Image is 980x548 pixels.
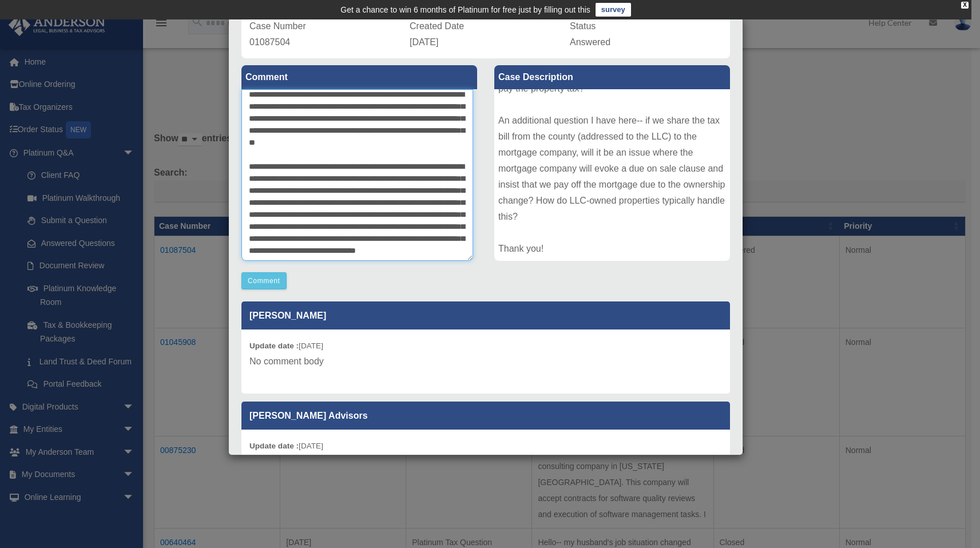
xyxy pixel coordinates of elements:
[340,3,590,17] div: Get a chance to win 6 months of Platinum for free just by filling out this
[249,37,290,47] span: 01087504
[249,21,306,31] span: Case Number
[241,272,287,289] button: Comment
[961,2,969,9] div: close
[249,354,722,370] p: No comment body
[570,21,596,31] span: Status
[249,442,299,450] b: Update date :
[494,89,730,261] div: Hello-- I have a question regarding property tax payments when a property is owned by an LLC (own...
[241,65,477,89] label: Comment
[241,402,730,430] p: [PERSON_NAME] Advisors
[570,37,610,47] span: Answered
[596,3,631,17] a: survey
[249,442,323,450] small: [DATE]
[410,21,464,31] span: Created Date
[494,65,730,89] label: Case Description
[241,301,730,329] p: [PERSON_NAME]
[249,341,323,350] small: [DATE]
[249,341,299,350] b: Update date :
[410,37,438,47] span: [DATE]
